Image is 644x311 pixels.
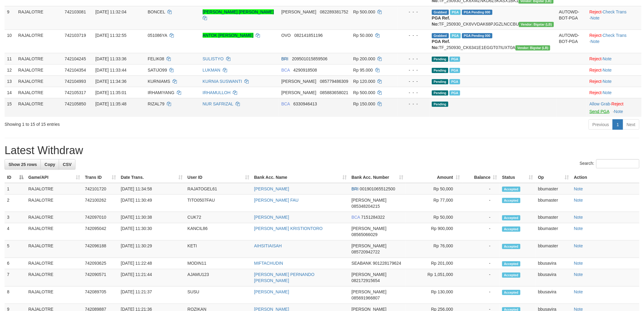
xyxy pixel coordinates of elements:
[587,64,642,76] td: ·
[406,172,462,183] th: Amount: activate to sort column ascending
[16,87,62,98] td: RAJALOTRE
[281,56,288,61] span: BRI
[118,287,185,304] td: [DATE] 11:21:37
[185,183,252,195] td: RAJATOGEL61
[16,53,62,64] td: RAJALOTRE
[65,56,86,61] span: 742104245
[587,87,642,98] td: ·
[59,159,75,170] a: CSV
[281,101,290,106] span: BCA
[450,57,460,62] span: Marked by bbusavira
[536,287,572,304] td: bbusavira
[203,101,233,106] a: NUR SAFRIZAL
[574,244,583,249] a: Note
[400,67,427,73] div: - - -
[603,79,612,84] a: Note
[502,187,520,192] span: Accepted
[462,183,500,195] td: -
[353,90,375,95] span: Rp 500.000
[5,223,26,241] td: 4
[406,195,462,212] td: Rp 77,000
[281,33,291,38] span: OVO
[574,261,583,266] a: Note
[118,241,185,258] td: [DATE] 11:30:29
[603,90,612,95] a: Note
[5,87,16,98] td: 14
[574,226,583,231] a: Note
[5,258,26,269] td: 6
[63,162,72,167] span: CSV
[352,250,380,255] span: Copy 085720942722 to clipboard
[603,33,627,38] a: Check Trans
[82,172,118,183] th: Trans ID: activate to sort column ascending
[352,296,380,301] span: Copy 085691966807 to clipboard
[502,273,520,278] span: Accepted
[557,30,587,53] td: AUTOWD-BOT-PGA
[293,101,317,106] span: Copy 6330946413 to clipboard
[406,287,462,304] td: Rp 130,000
[148,79,170,84] span: KURNIAMS
[26,172,82,183] th: Game/API: activate to sort column ascending
[406,241,462,258] td: Rp 76,000
[82,223,118,241] td: 742095042
[516,45,551,51] span: Vendor URL: https://dashboard.q2checkout.com/secure
[352,226,387,231] span: [PERSON_NAME]
[185,269,252,287] td: AJAMU123
[587,6,642,30] td: · ·
[603,56,612,61] a: Note
[82,241,118,258] td: 742096188
[148,101,164,106] span: RIZAL79
[65,33,86,38] span: 742103719
[254,261,283,266] a: MIFTACHUDIN
[185,223,252,241] td: KANCIL86
[5,195,26,212] td: 2
[9,162,37,167] span: Show 25 rows
[591,16,600,20] a: Note
[16,76,62,87] td: RAJALOTRE
[590,109,609,114] a: Send PGA
[352,244,387,249] span: [PERSON_NAME]
[589,119,613,130] a: Previous
[254,186,289,191] a: [PERSON_NAME]
[450,10,461,15] span: Marked by bbusavira
[406,212,462,223] td: Rp 50,000
[118,269,185,287] td: [DATE] 11:21:44
[572,172,639,183] th: Action
[400,101,427,107] div: - - -
[82,258,118,269] td: 742093625
[353,9,375,14] span: Rp 500.000
[574,186,583,191] a: Note
[462,241,500,258] td: -
[574,215,583,220] a: Note
[185,241,252,258] td: KETI
[352,261,372,266] span: SEABANK
[596,159,639,168] input: Search:
[462,212,500,223] td: -
[587,76,642,87] td: ·
[16,64,62,76] td: RAJALOTRE
[429,30,557,53] td: TF_250930_CK6341E1EGGT07IUXT0A
[5,76,16,87] td: 13
[26,269,82,287] td: RAJALOTRE
[614,109,623,114] a: Note
[5,6,16,30] td: 9
[400,90,427,96] div: - - -
[320,9,348,14] span: Copy 082289381752 to clipboard
[406,183,462,195] td: Rp 50,000
[293,68,317,72] span: Copy 4290918508 to clipboard
[502,215,520,221] span: Accepted
[536,258,572,269] td: bbusavira
[5,144,639,157] h1: Latest Withdraw
[95,56,126,61] span: [DATE] 11:33:36
[352,198,387,203] span: [PERSON_NAME]
[462,258,500,269] td: -
[502,198,520,203] span: Accepted
[603,9,627,14] a: Check Trans
[536,269,572,287] td: bbusavira
[26,223,82,241] td: RAJALOTRE
[432,79,448,84] span: Pending
[536,172,572,183] th: Op: activate to sort column ascending
[536,241,572,258] td: bbumaster
[590,33,602,38] a: Reject
[118,172,185,183] th: Date Trans.: activate to sort column ascending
